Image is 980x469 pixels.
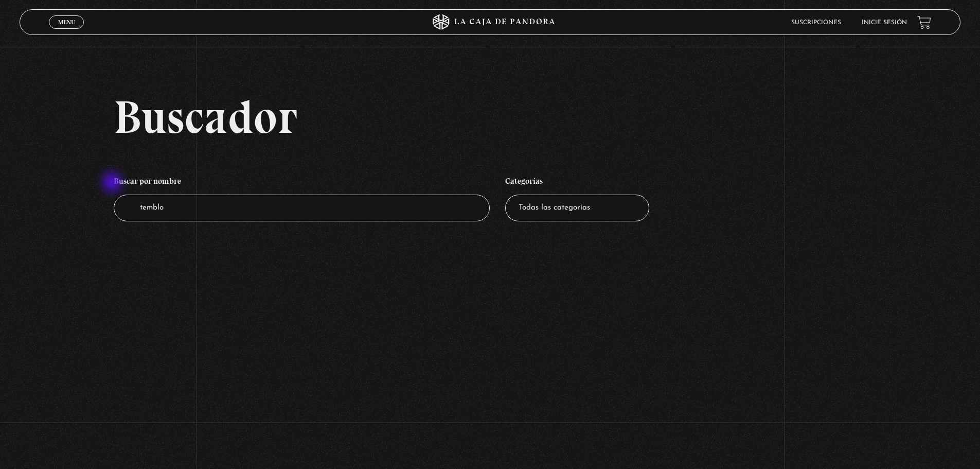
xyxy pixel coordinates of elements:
h4: Buscar por nombre [114,171,490,195]
h4: Categorías [505,171,649,195]
a: View your shopping cart [917,15,931,29]
h2: Buscador [114,94,960,140]
span: Menu [58,19,75,25]
a: Inicie sesión [862,20,907,26]
span: Cerrar [55,28,79,35]
a: Suscripciones [791,20,841,26]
